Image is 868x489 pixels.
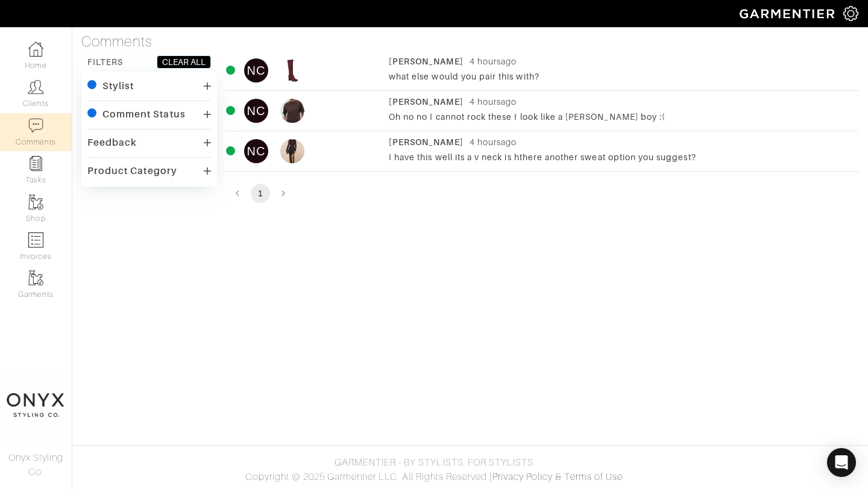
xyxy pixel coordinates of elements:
[280,99,304,123] img: avatar
[28,42,43,57] img: dashboard-icon-dbcd8f5a0b271acd01030246c82b418ddd0df26cd7fceb0bd07c9910d44c42f6.png
[389,136,464,148] div: [PERSON_NAME]
[244,139,268,163] div: NC
[470,136,517,148] div: 4 hours ago
[87,165,177,177] div: Product Category
[389,96,464,108] div: [PERSON_NAME]
[157,55,211,69] button: CLEAR ALL
[389,70,853,83] div: what else would you pair this with?
[843,6,858,21] img: gear-icon-white-bd11855cb880d31180b6d7d6211b90ccbf57a29d726f0c71d8c61bd08dd39cc2.png
[28,232,43,248] img: orders-icon-0abe47150d42831381b5fb84f609e132dff9fe21cb692f30cb5eec754e2cba89.png
[280,58,304,83] img: avatar
[8,452,64,478] span: Onyx Styling Co.
[28,270,43,285] img: garments-icon-b7da505a4dc4fd61783c78ac3ca0ef83fa9d6f193b1c9dc38574b1d14d53ca28.png
[28,195,43,210] img: garments-icon-b7da505a4dc4fd61783c78ac3ca0ef83fa9d6f193b1c9dc38574b1d14d53ca28.png
[251,184,270,203] button: page 1
[244,58,268,83] div: NC
[87,56,123,68] div: FILTERS
[389,111,853,123] div: Oh no no I cannot rock these I look like a [PERSON_NAME] boy :(
[81,33,859,51] h4: Comments
[244,99,268,123] div: NC
[28,118,43,133] img: comment-icon-a0a6a9ef722e966f86d9cbdc48e553b5cf19dbc54f86b18d962a5391bc8f6eb6.png
[280,139,304,163] img: avatar
[827,448,856,477] div: Open Intercom Messenger
[492,472,623,482] a: Privacy Policy & Terms of Use
[102,108,186,120] div: Comment Status
[734,3,843,24] img: garmentier-logo-header-white-b43fb05a5012e4ada735d5af1a66efaba907eab6374d6393d1fbf88cb4ef424d.png
[470,55,517,67] div: 4 hours ago
[28,156,43,171] img: reminder-icon-8004d30b9f0a5d33ae49ab947aed9ed385cf756f9e5892f1edd6e32f2345188e.png
[245,472,489,482] span: Copyright © 2025 Garmentier LLC. All Rights Reserved.
[470,96,517,108] div: 4 hours ago
[162,56,206,68] div: CLEAR ALL
[102,80,134,92] div: Stylist
[389,151,853,163] div: I have this well its a v neck is hthere another sweat option you suggest?
[87,137,137,149] div: Feedback
[28,79,43,95] img: clients-icon-6bae9207a08558b7cb47a8932f037763ab4055f8c8b6bfacd5dc20c3e0201464.png
[226,184,859,203] nav: pagination navigation
[389,55,464,67] div: [PERSON_NAME]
